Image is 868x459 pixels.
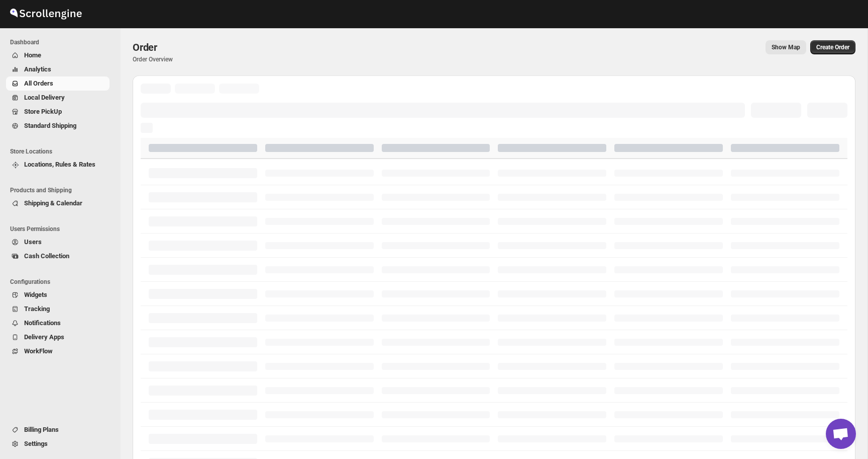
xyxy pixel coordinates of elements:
[816,43,849,51] span: Create Order
[6,316,110,330] button: Notifications
[133,41,157,53] span: Order
[6,76,110,91] button: All Orders
[24,108,62,115] span: Store PickUp
[10,147,114,156] span: Store Locations
[24,305,50,313] span: Tracking
[6,196,110,210] button: Shipping & Calendar
[24,291,47,298] span: Widgets
[6,330,110,344] button: Delivery Apps
[24,440,48,447] span: Settings
[24,65,51,73] span: Analytics
[6,423,110,437] button: Billing Plans
[24,199,82,207] span: Shipping & Calendar
[24,80,53,87] span: All Orders
[24,347,53,355] span: WorkFlow
[10,186,114,194] span: Products and Shipping
[24,252,69,260] span: Cash Collection
[24,319,61,327] span: Notifications
[6,62,110,76] button: Analytics
[6,437,110,451] button: Settings
[24,238,42,246] span: Users
[6,235,110,249] button: Users
[24,122,76,129] span: Standard Shipping
[10,225,114,233] span: Users Permissions
[133,55,173,63] p: Order Overview
[6,48,110,62] button: Home
[6,302,110,316] button: Tracking
[24,51,41,59] span: Home
[826,419,856,449] div: Open chat
[24,426,59,433] span: Billing Plans
[6,249,110,263] button: Cash Collection
[6,288,110,302] button: Widgets
[6,344,110,358] button: WorkFlow
[24,94,65,101] span: Local Delivery
[10,38,114,46] span: Dashboard
[24,161,95,168] span: Locations, Rules & Rates
[772,43,800,51] span: Show Map
[10,278,114,286] span: Configurations
[6,158,110,172] button: Locations, Rules & Rates
[810,40,855,54] button: Create custom order
[766,40,806,54] button: Map action label
[24,333,64,341] span: Delivery Apps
